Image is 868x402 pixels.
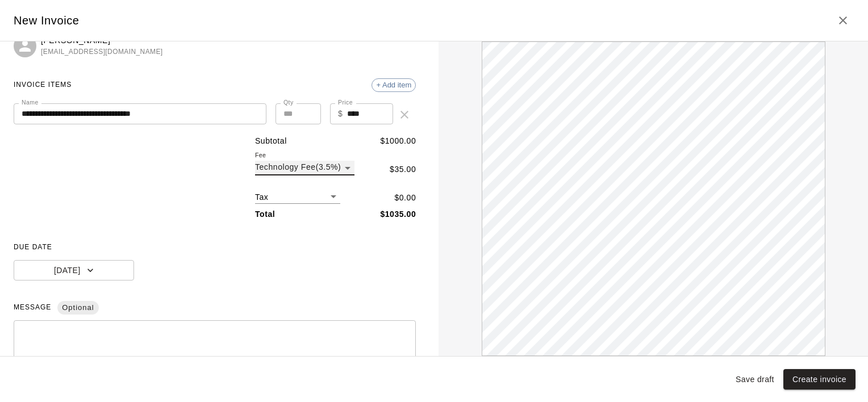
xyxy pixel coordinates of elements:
p: Subtotal [255,135,287,147]
label: Price [338,98,353,107]
label: Name [22,98,39,107]
p: $ 0.00 [394,192,416,204]
button: Create invoice [783,369,856,390]
button: Close [832,9,854,32]
b: Total [255,210,275,219]
span: MESSAGE [14,299,416,317]
b: $ 1035.00 [380,210,416,219]
span: [EMAIL_ADDRESS][DOMAIN_NAME] [41,47,163,58]
p: $ 1000.00 [380,135,416,147]
button: [DATE] [14,260,134,281]
span: Optional [57,298,98,318]
div: + Add item [372,78,416,92]
span: + Add item [372,81,415,89]
label: Fee [255,150,266,159]
span: DUE DATE [14,238,416,257]
p: $ [338,108,343,120]
h5: New Invoice [14,13,80,28]
p: $ 35.00 [390,164,416,175]
button: Save draft [731,369,779,390]
div: Technology Fee ( 3.5 % ) [255,161,354,175]
label: Qty [283,98,294,107]
span: INVOICE ITEMS [14,76,72,94]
